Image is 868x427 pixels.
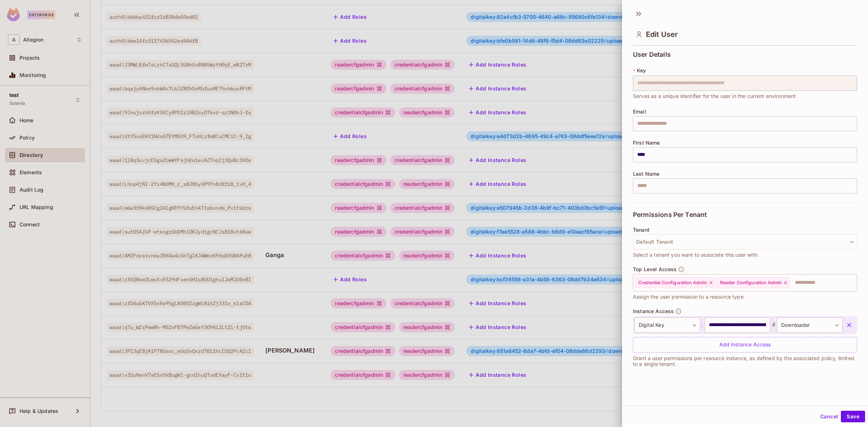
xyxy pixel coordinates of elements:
span: User Details [633,51,671,58]
span: # [770,321,777,329]
span: Instance Access [633,308,674,314]
button: Open [853,282,855,283]
span: Serves as a unique identifier for the user in the current environment. [633,92,797,100]
span: Key [637,68,646,73]
button: Save [841,411,865,422]
div: Reader Configuration Admin [717,277,790,288]
span: First Name [633,140,660,146]
div: Downloader [777,317,843,333]
span: Assign the user permission to a resource type [633,293,744,301]
div: Digital Key [634,317,700,333]
button: Default Tenant [633,234,857,249]
span: Reader Configuration Admin [720,280,782,286]
span: Top Level Access [633,266,677,272]
span: Select a tenant you want to associate this user with. [633,251,759,259]
span: Last Name [633,171,659,177]
button: Cancel [817,411,841,422]
p: Grant a user permissions per resource instance, as defined by the associated policy, limited to a... [633,355,857,367]
span: Credential Configuration Admin [638,280,707,286]
span: Permissions Per Tenant [633,211,707,218]
div: Credential Configuration Admin [635,277,715,288]
span: Tenant [633,227,650,233]
span: Edit User [646,30,678,39]
div: Add Instance Access [633,337,857,353]
span: Email [633,109,646,115]
span: : [700,321,705,329]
